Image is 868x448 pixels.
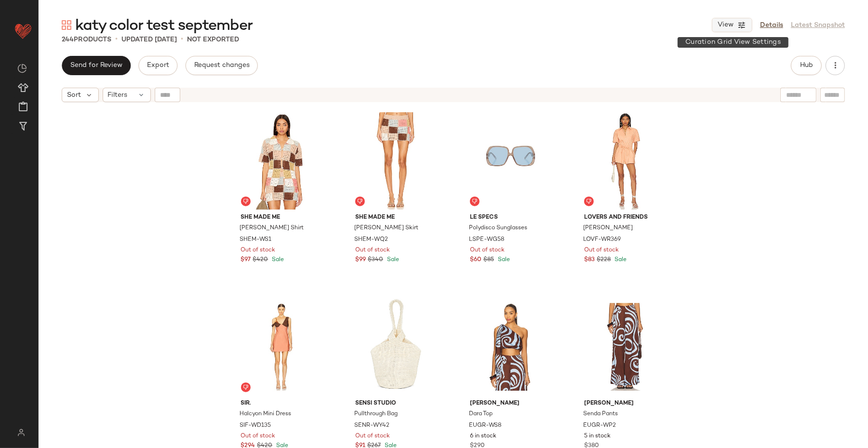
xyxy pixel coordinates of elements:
span: SHEM-WQ2 [354,236,388,244]
span: View [717,21,734,29]
span: EUGR-WS8 [469,422,502,430]
span: EUGR-WP2 [583,422,616,430]
p: updated [DATE] [121,35,177,45]
span: $420 [253,256,268,264]
span: Sort [67,90,81,100]
img: SENR-WY42_V1.jpg [347,298,444,395]
span: Sale [496,257,510,263]
span: [PERSON_NAME] [583,224,633,233]
img: svg%3e [62,20,71,30]
span: [PERSON_NAME] [584,399,666,408]
img: svg%3e [12,429,30,436]
button: Send for Review [62,56,131,75]
img: LSPE-WG58_V1.jpg [462,112,559,210]
span: Out of stock [470,246,505,255]
img: svg%3e [586,198,592,204]
span: LOVF-WR369 [583,236,621,244]
span: SIF-WD135 [240,422,271,430]
span: Hub [800,62,813,69]
span: [PERSON_NAME] Shirt [240,224,304,233]
span: Request changes [194,62,250,69]
span: Out of stock [355,432,390,441]
span: Send for Review [70,62,122,69]
img: SHEM-WQ2_V1.jpg [347,112,444,210]
span: SHE MADE ME [355,213,437,222]
div: Products [62,35,111,45]
span: Lovers and Friends [584,213,666,222]
img: SHEM-WS1_V1.jpg [233,112,330,210]
img: svg%3e [243,384,249,390]
a: Details [760,20,783,30]
span: Halcyon Mini Dress [240,410,292,419]
span: SIR. [241,399,322,408]
span: $340 [368,256,383,264]
img: svg%3e [243,198,249,204]
span: Senda Pants [583,410,618,419]
button: View [712,18,752,32]
button: Hub [791,56,822,75]
img: svg%3e [357,198,363,204]
span: Sale [385,257,399,263]
span: • [181,34,183,45]
span: SHEM-WS1 [240,236,272,244]
span: $85 [483,256,494,264]
span: LSPE-WG58 [469,236,505,244]
span: Out of stock [241,432,276,441]
span: $83 [584,256,595,264]
span: Pullthrough Bag [354,410,398,419]
span: $60 [470,256,481,264]
span: SENSI STUDIO [355,399,437,408]
p: Not Exported [187,35,239,45]
span: Sale [270,257,284,263]
img: svg%3e [472,198,478,204]
button: Request changes [186,56,258,75]
span: [PERSON_NAME] [470,399,551,408]
span: SHE MADE ME [241,213,322,222]
span: Export [147,62,169,69]
span: Out of stock [355,246,390,255]
span: Out of stock [241,246,276,255]
span: 244 [62,36,74,43]
span: Out of stock [584,246,619,255]
span: [PERSON_NAME] Skirt [354,224,418,233]
span: Le Specs [470,213,551,222]
span: $228 [597,256,611,264]
span: 5 in stock [584,432,611,441]
span: SENR-WY42 [354,422,389,430]
span: 6 in stock [470,432,496,441]
span: • [115,34,118,45]
span: $97 [241,256,251,264]
span: Polydisco Sunglasses [469,224,527,233]
img: EUGR-WP2_V1.jpg [576,298,673,395]
span: Dara Top [469,410,493,419]
span: katy color test september [75,16,253,36]
span: Sale [613,257,627,263]
img: heart_red.DM2ytmEG.svg [13,21,33,40]
img: LOVF-WR369_V1.jpg [576,112,673,210]
img: SIF-WD135_V1.jpg [233,298,330,395]
img: svg%3e [17,64,27,73]
span: Filters [108,90,128,100]
span: $99 [355,256,366,264]
button: Export [138,56,177,75]
img: EUGR-WS8_V1.jpg [462,298,559,395]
